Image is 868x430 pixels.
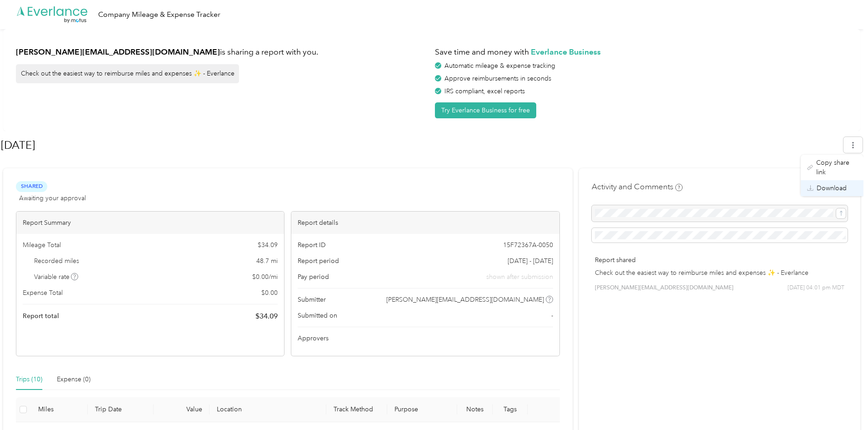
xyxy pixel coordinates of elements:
h1: Sep 2025 [1,134,837,156]
span: 48.7 mi [256,256,278,266]
div: Report details [291,212,559,234]
span: Report ID [298,240,326,250]
span: Copy share link [816,158,857,177]
span: Awaiting your approval [19,193,86,203]
strong: [PERSON_NAME][EMAIL_ADDRESS][DOMAIN_NAME] [16,47,220,56]
span: Submitted on [298,311,337,320]
h4: Activity and Comments [592,181,683,192]
div: Trips (10) [16,374,42,384]
span: Pay period [298,272,329,282]
th: Value [154,397,210,422]
th: Purpose [387,397,457,422]
span: - [551,311,553,320]
span: Expense Total [23,288,63,298]
span: $ 0.00 / mi [252,272,278,282]
span: 15F72367A-0050 [503,240,553,250]
strong: Everlance Business [531,47,601,56]
span: [PERSON_NAME][EMAIL_ADDRESS][DOMAIN_NAME] [595,284,733,292]
p: Report shared [595,255,844,265]
span: IRS compliant, excel reports [444,87,525,95]
span: $ 0.00 [261,288,278,298]
span: Mileage Total [23,240,61,250]
span: [DATE] - [DATE] [508,256,553,266]
span: Approve reimbursements in seconds [444,75,551,82]
span: $ 34.09 [258,240,278,250]
th: Notes [457,397,492,422]
span: Submitter [298,295,326,304]
th: Tags [493,397,528,422]
div: Report Summary [16,212,284,234]
th: Miles [31,397,88,422]
div: Expense (0) [57,374,90,384]
h1: is sharing a report with you. [16,46,429,58]
span: [PERSON_NAME][EMAIL_ADDRESS][DOMAIN_NAME] [386,295,544,304]
span: Download [817,183,847,193]
span: Variable rate [34,272,79,282]
span: Shared [16,181,47,192]
span: $ 34.09 [255,311,278,322]
div: Company Mileage & Expense Tracker [98,9,220,20]
span: Recorded miles [34,256,79,266]
span: Report total [23,311,59,321]
span: [DATE] 04:01 pm MDT [788,284,844,292]
span: shown after submission [486,272,553,282]
span: Report period [298,256,339,266]
span: Approvers [298,334,329,343]
th: Track Method [326,397,387,422]
th: Location [210,397,326,422]
th: Trip Date [88,397,153,422]
h1: Save time and money with [435,46,848,58]
span: Automatic mileage & expense tracking [444,62,555,70]
div: Check out the easiest way to reimburse miles and expenses ✨ - Everlance [16,64,239,83]
button: Try Everlance Business for free [435,102,536,118]
p: Check out the easiest way to reimburse miles and expenses ✨ - Everlance [595,268,844,278]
